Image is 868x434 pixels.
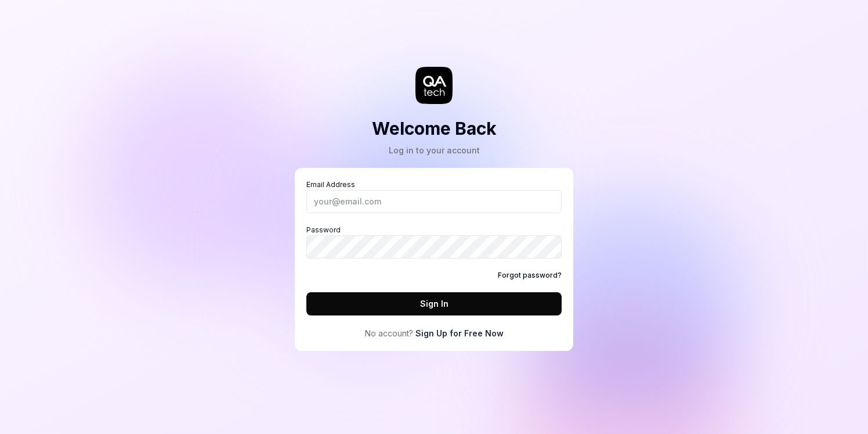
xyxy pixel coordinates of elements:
label: Email Address [306,180,562,213]
label: Password [306,225,562,259]
a: Forgot password? [498,270,562,281]
input: Password [306,235,562,259]
span: No account? [365,327,413,339]
a: Sign Up for Free Now [415,327,504,339]
input: Email Address [306,190,562,213]
h2: Welcome Back [372,116,497,142]
button: Sign In [306,292,562,315]
div: Log in to your account [372,144,497,156]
